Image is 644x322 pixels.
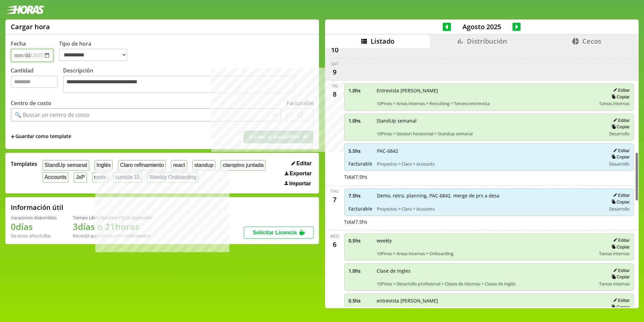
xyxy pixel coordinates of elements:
span: Proyectos > Claro > Accounts [377,206,602,212]
span: weekly [377,237,595,244]
button: Copiar [609,199,630,205]
button: react [171,160,187,171]
div: Tiempo Libre Optativo (TiLO) disponible [73,215,152,221]
label: Descripción [63,67,314,95]
span: entrevista [PERSON_NAME] [377,297,602,304]
button: Editar [611,297,630,303]
button: Claro refinamiento [118,160,166,171]
span: 0.5 hs [348,237,372,244]
label: Centro de costo [11,99,51,107]
button: Weekly Onboarding [147,172,198,183]
span: Tareas internas [599,100,630,106]
div: 🔍 Buscar un centro de costo [15,111,90,119]
div: Total 7.5 hs [344,219,634,225]
label: Fecha [11,40,26,47]
span: Facturable [348,205,372,212]
div: Thu [330,188,339,194]
div: 6 [329,239,340,250]
span: Importar [289,181,311,187]
div: scrollable content [325,48,639,307]
div: Vacaciones disponibles [11,215,57,221]
button: Copiar [609,274,630,280]
button: Copiar [609,124,630,130]
button: Inglés [95,160,113,171]
h1: 3 días o 21 horas [73,221,152,233]
span: 10Pines > Areas internas > Onboarding [377,250,595,257]
button: roots [92,172,108,183]
div: 7 [329,194,340,205]
button: StandUp semanal [43,160,89,171]
div: Wed [330,233,339,239]
span: Cecos [582,37,601,46]
div: 10 [329,45,340,55]
span: + [11,133,15,140]
span: Listado [371,37,394,46]
button: Editar [611,192,630,198]
span: Editar [297,160,312,167]
button: Copiar [609,304,630,310]
button: Editar [611,237,630,243]
button: Editar [289,160,314,167]
span: Tareas internas [599,250,630,257]
span: 7.5 hs [348,192,372,199]
div: Recordá que vencen a fin de [73,233,152,239]
div: De otros años: 0 días [11,233,57,239]
label: Cantidad [11,67,63,95]
button: Solicitar Licencia [244,227,314,239]
button: Editar [611,268,630,273]
button: Editar [611,118,630,123]
img: logotipo [5,5,44,14]
button: claropino juntada [221,160,265,171]
span: 5.5 hs [348,148,372,154]
span: Facturable [348,160,372,167]
b: Diciembre [129,233,151,239]
button: JxP [74,172,87,183]
label: Facturable [286,99,314,107]
span: Tareas internas [599,281,630,287]
button: Accounts [43,172,68,183]
span: PAC-6842 [377,148,602,154]
span: 10Pines > Desarrollo profesional > Clases de Idiomas > Clases de inglés [377,281,595,287]
textarea: Descripción [63,76,294,93]
h1: 0 días [11,221,57,233]
label: Tipo de hora [59,40,133,62]
span: Proyectos > Claro > Accounts [377,161,602,167]
span: Distribución [467,37,507,46]
input: Cantidad [11,76,58,88]
span: Desarrollo [609,161,630,167]
span: Clase de Ingles [377,268,595,274]
h1: Cargar hora [11,22,50,31]
span: Agosto 2025 [451,22,513,31]
span: 1.0 hs [348,268,372,274]
div: Sat [331,61,338,67]
span: StandUp semanal [377,118,602,124]
span: Desarrollo [609,131,630,137]
div: Fri [332,83,337,89]
div: 8 [329,89,340,100]
button: Editar [611,87,630,93]
button: Copiar [609,154,630,160]
select: Tipo de hora [59,49,127,61]
button: Editar [611,148,630,153]
span: Solicitar Licencia [253,230,297,235]
h2: Información útil [11,203,63,212]
button: Copiar [609,94,630,100]
div: Total 7.5 hs [344,174,634,180]
span: 0.5 hs [348,297,372,304]
span: Templates [11,160,37,168]
span: 1.0 hs [348,118,372,124]
span: +Guardar como template [11,133,71,140]
span: 10Pines > Gestion horizontal > Standup semanal [377,131,602,137]
span: 10Pines > Areas internas > Recruiting > Tercera entrevista [377,100,595,106]
span: 1.0 hs [348,87,372,94]
span: Entrevista [PERSON_NAME] [377,87,595,94]
button: Exportar [283,170,314,177]
button: standup [193,160,216,171]
button: cumple 15 [113,172,142,183]
span: Exportar [289,171,312,177]
div: 9 [329,67,340,78]
span: Demo, retro, planning, PAC-6842, merge de prs a desa [377,192,602,199]
span: Desarrollo [609,206,630,212]
button: Copiar [609,244,630,250]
